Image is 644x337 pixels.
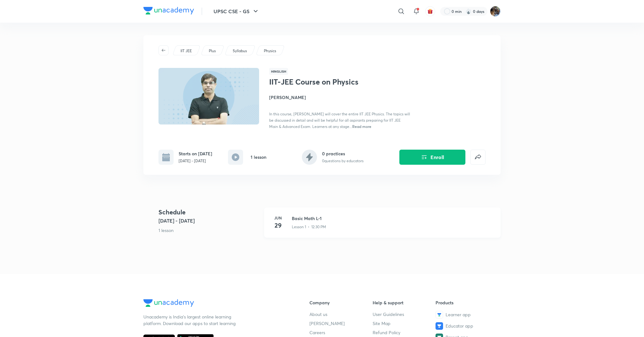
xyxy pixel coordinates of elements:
[209,48,216,54] p: Plus
[446,323,473,329] span: Educator app
[436,299,499,306] h6: Products
[269,68,288,75] span: Hinglish
[143,7,194,14] img: Company Logo
[309,329,373,336] a: Careers
[233,48,247,54] p: Syllabus
[436,322,443,330] img: Educator app
[272,215,284,221] h6: Jun
[399,150,465,165] button: Enroll
[208,48,217,54] a: Plus
[180,48,193,54] a: IIT JEE
[232,48,248,54] a: Syllabus
[465,8,472,14] img: streak
[158,67,260,125] img: Thumbnail
[158,217,259,224] h5: [DATE] - [DATE]
[292,224,326,230] p: Lesson 1 • 12:30 PM
[309,329,325,336] span: Careers
[179,150,212,157] h6: Starts on [DATE]
[436,311,499,318] a: Learner app
[263,48,277,54] a: Physics
[143,313,238,327] p: Unacademy is India’s largest online learning platform. Download our apps to start learning
[373,329,436,336] a: Refund Policy
[446,311,471,318] span: Learner app
[427,8,433,14] img: avatar
[470,150,486,165] button: false
[425,6,435,16] button: avatar
[143,299,289,308] a: Company Logo
[373,320,436,327] a: Site Map
[436,311,443,318] img: Learner app
[309,299,373,306] h6: Company
[143,299,194,307] img: Company Logo
[251,154,266,160] h6: 1 lesson
[179,158,212,164] p: [DATE] - [DATE]
[180,48,192,54] p: IIT JEE
[269,77,372,86] h1: IIT-JEE Course on Physics
[322,150,364,157] h6: 0 practices
[210,5,263,18] button: UPSC CSE - GS
[158,207,259,217] h4: Schedule
[436,322,499,330] a: Educator app
[309,311,373,318] a: About us
[264,207,501,245] a: Jun29Basic Math L-1Lesson 1 • 12:30 PM
[143,7,194,16] a: Company Logo
[269,94,410,101] h4: [PERSON_NAME]
[272,221,284,230] h4: 29
[352,124,371,129] span: Read more
[322,158,364,164] p: 0 questions by educators
[269,112,410,129] span: In this course, [PERSON_NAME] will cover the entire IIT JEE Physics. The topics will be discussed...
[264,48,276,54] p: Physics
[25,5,42,10] span: Support
[292,215,493,222] h3: Basic Math L-1
[490,6,501,17] img: Chayan Mehta
[373,311,436,318] a: User Guidelines
[373,299,436,306] h6: Help & support
[309,320,373,327] a: [PERSON_NAME]
[158,227,259,234] p: 1 lesson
